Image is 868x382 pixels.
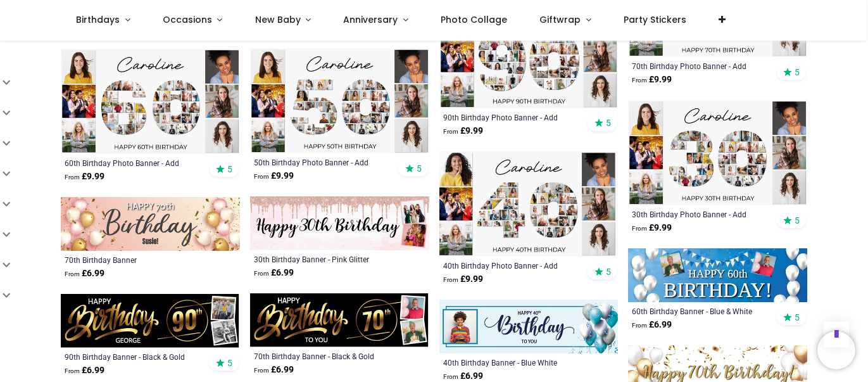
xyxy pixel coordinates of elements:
[439,3,619,108] img: Personalised 90th Birthday Photo Banner - Add Photos - Custom Text
[443,273,483,286] strong: £ 9.99
[439,300,619,353] img: Personalised Happy 40th Birthday Banner - Blue White Balloons - 1 Photo Upload
[254,173,269,180] span: From
[539,13,581,26] span: Giftwrap
[254,157,391,167] a: 50th Birthday Photo Banner - Add Photos
[61,49,240,154] img: Personalised 60th Birthday Photo Banner - Add Photos - Custom Text
[632,225,647,232] span: From
[65,364,104,377] strong: £ 6.99
[632,73,672,86] strong: £ 9.99
[632,306,769,316] a: 60th Birthday Banner - Blue & White
[632,209,769,219] a: 30th Birthday Photo Banner - Add Photos
[632,319,672,331] strong: £ 6.99
[632,77,647,84] span: From
[417,163,422,174] span: 5
[65,267,104,280] strong: £ 6.99
[628,248,807,302] img: Personalised Happy 60th Birthday Banner - Blue & White - 2 Photo Upload
[61,197,240,251] img: Happy 70th Birthday Banner - Pink & Gold Balloons
[443,276,458,283] span: From
[795,215,800,226] span: 5
[65,367,80,374] span: From
[65,158,202,168] a: 60th Birthday Photo Banner - Add Photos
[624,13,686,26] span: Party Stickers
[795,67,800,78] span: 5
[632,61,769,71] a: 70th Birthday Photo Banner - Add Photos
[254,170,294,182] strong: £ 9.99
[606,266,611,277] span: 5
[61,294,240,348] img: Personalised Happy 90th Birthday Banner - Black & Gold - Custom Name & 2 Photo Upload
[254,267,294,279] strong: £ 6.99
[606,117,611,129] span: 5
[443,112,581,122] a: 90th Birthday Photo Banner - Add Photos
[632,222,672,234] strong: £ 9.99
[443,125,483,137] strong: £ 9.99
[441,13,507,26] span: Photo Collage
[227,357,232,369] span: 5
[255,13,301,26] span: New Baby
[65,255,202,265] a: 70th Birthday Banner
[254,351,391,361] a: 70th Birthday Banner - Black & Gold
[227,163,232,175] span: 5
[817,331,855,369] iframe: Brevo live chat
[250,48,429,153] img: Personalised 50th Birthday Photo Banner - Add Photos - Custom Text
[65,170,104,183] strong: £ 9.99
[795,312,800,323] span: 5
[254,367,269,374] span: From
[163,13,212,26] span: Occasions
[254,254,391,264] a: 30th Birthday Banner - Pink Glitter
[343,13,398,26] span: Anniversary
[632,322,647,329] span: From
[254,364,294,376] strong: £ 6.99
[65,271,80,277] span: From
[439,151,619,257] img: Personalised 40th Birthday Photo Banner - Add Photos - Custom Text
[254,270,269,277] span: From
[65,352,202,362] a: 90th Birthday Banner - Black & Gold
[443,260,581,271] a: 40th Birthday Photo Banner - Add Photos
[443,128,458,135] span: From
[443,357,581,367] a: 40th Birthday Banner - Blue White Balloons
[443,373,458,380] span: From
[628,100,807,205] img: Personalised 30th Birthday Photo Banner - Add Photos - Custom Text
[250,196,429,250] img: Personalised Happy 30th Birthday Banner - Pink Glitter - 2 Photo Upload
[76,13,120,26] span: Birthdays
[65,174,80,181] span: From
[250,293,429,347] img: Personalised Happy 70th Birthday Banner - Black & Gold - 2 Photo Upload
